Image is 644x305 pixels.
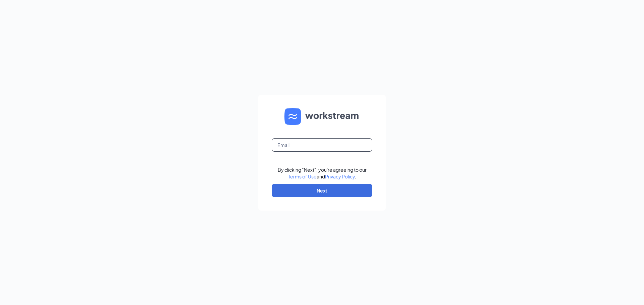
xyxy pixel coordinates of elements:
[288,173,317,179] a: Terms of Use
[272,138,372,152] input: Email
[284,108,360,125] img: WS logo and Workstream text
[325,173,355,179] a: Privacy Policy
[278,166,367,180] div: By clicking "Next", you're agreeing to our and .
[272,184,372,197] button: Next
